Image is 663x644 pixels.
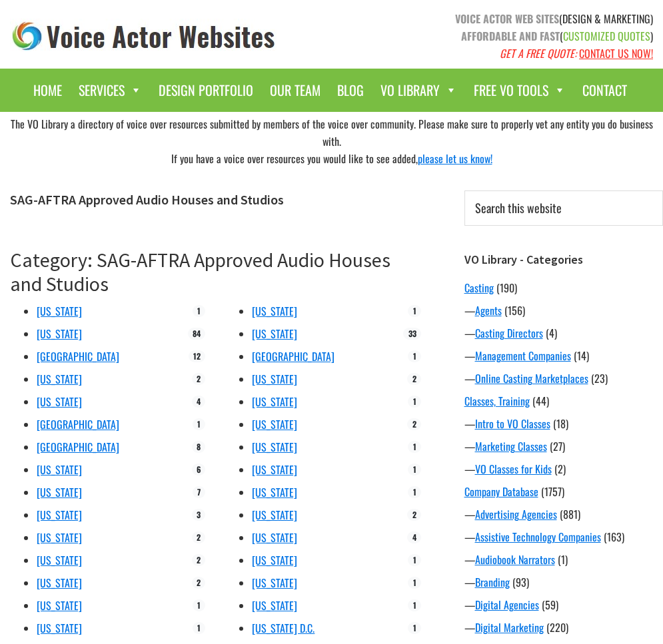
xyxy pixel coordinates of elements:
[407,418,420,430] span: 2
[192,373,205,385] span: 2
[464,483,538,499] a: Company Database
[37,394,82,410] a: [US_STATE]
[475,348,571,364] a: Management Companies
[407,531,420,543] span: 4
[192,464,205,476] span: 6
[188,328,205,340] span: 84
[252,439,297,455] a: [US_STATE]
[37,303,82,319] a: [US_STATE]
[193,599,205,611] span: 1
[408,350,420,362] span: 1
[193,486,205,498] span: 7
[252,348,334,364] a: [GEOGRAPHIC_DATA]
[192,577,205,589] span: 2
[252,529,297,545] a: [US_STATE]
[37,552,82,568] a: [US_STATE]
[408,486,420,498] span: 1
[37,484,82,500] a: [US_STATE]
[37,597,82,613] a: [US_STATE]
[37,462,82,478] a: [US_STATE]
[37,439,119,455] a: [GEOGRAPHIC_DATA]
[252,303,297,319] a: [US_STATE]
[408,622,420,634] span: 1
[192,396,205,408] span: 4
[546,325,557,341] span: (4)
[331,75,370,105] a: Blog
[558,551,568,567] span: (1)
[193,622,205,634] span: 1
[37,416,119,432] a: [GEOGRAPHIC_DATA]
[541,483,564,499] span: (1757)
[37,507,82,523] a: [US_STATE]
[189,350,205,362] span: 12
[252,484,297,500] a: [US_STATE]
[37,620,82,636] a: [US_STATE]
[408,554,420,566] span: 1
[252,416,297,432] a: [US_STATE]
[252,552,297,568] a: [US_STATE]
[193,305,205,317] span: 1
[574,348,589,364] span: (14)
[512,574,529,590] span: (93)
[193,418,205,430] span: 1
[546,619,568,635] span: (220)
[252,507,297,523] a: [US_STATE]
[342,10,654,62] p: (DESIGN & MARKETING) ( )
[192,554,205,566] span: 2
[408,305,420,317] span: 1
[475,551,555,567] a: Audiobook Narrators
[464,280,494,296] a: Casting
[475,438,547,454] a: Marketing Classes
[475,325,543,341] a: Casting Directors
[72,75,149,105] a: Services
[10,19,278,54] img: voice_actor_websites_logo
[37,326,82,342] a: [US_STATE]
[252,597,297,613] a: [US_STATE]
[252,371,297,387] a: [US_STATE]
[192,509,205,521] span: 3
[403,328,420,340] span: 33
[560,506,580,522] span: (881)
[504,302,525,318] span: (156)
[10,192,421,208] h1: SAG-AFTRA Approved Audio Houses and Studios
[475,597,539,613] a: Digital Agencies
[604,529,624,545] span: (163)
[576,75,634,105] a: Contact
[252,620,315,636] a: [US_STATE] D.C.
[10,247,390,296] a: Category: SAG-AFTRA Approved Audio Houses and Studios
[475,619,544,635] a: Digital Marketing
[27,75,69,105] a: Home
[475,461,552,477] a: VO Classes for Kids
[461,28,560,44] strong: AFFORDABLE AND FAST
[500,45,576,61] em: GET A FREE QUOTE:
[542,597,558,613] span: (59)
[407,373,420,385] span: 2
[374,75,464,105] a: VO Library
[563,28,650,44] span: CUSTOMIZED QUOTES
[579,45,653,61] a: CONTACT US NOW!
[192,441,205,453] span: 8
[496,280,517,296] span: (190)
[554,461,566,477] span: (2)
[37,529,82,545] a: [US_STATE]
[418,151,492,166] a: please let us know!
[408,464,420,476] span: 1
[407,509,420,521] span: 2
[591,370,608,386] span: (23)
[37,348,119,364] a: [GEOGRAPHIC_DATA]
[475,574,510,590] a: Branding
[532,393,549,409] span: (44)
[263,75,327,105] a: Our Team
[550,438,565,454] span: (27)
[152,75,260,105] a: Design Portfolio
[553,416,568,432] span: (18)
[464,393,530,409] a: Classes, Training
[408,577,420,589] span: 1
[455,11,559,27] strong: VOICE ACTOR WEB SITES
[475,370,588,386] a: Online Casting Marketplaces
[475,302,502,318] a: Agents
[252,462,297,478] a: [US_STATE]
[475,506,557,522] a: Advertising Agencies
[252,575,297,591] a: [US_STATE]
[475,529,601,545] a: Assistive Technology Companies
